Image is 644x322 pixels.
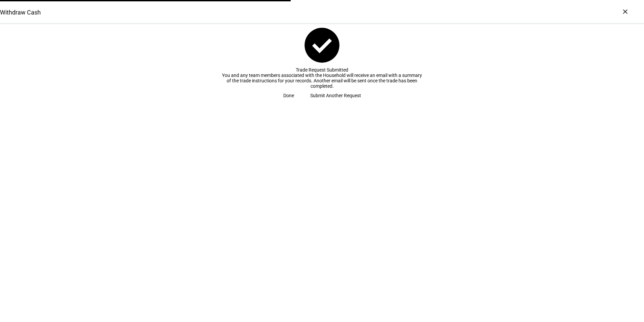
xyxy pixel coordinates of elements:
[221,73,423,89] div: You and any team members associated with the Household will receive an email with a summary of th...
[310,89,361,102] span: Submit Another Request
[283,89,294,102] span: Done
[221,67,423,73] div: Trade Request Submitted
[275,89,302,102] button: Done
[301,24,343,66] mat-icon: check_circle
[302,89,369,102] button: Submit Another Request
[620,6,631,17] div: ×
